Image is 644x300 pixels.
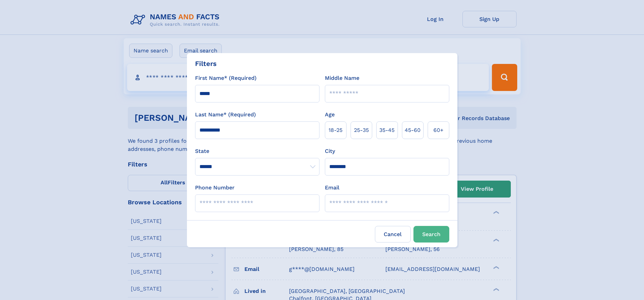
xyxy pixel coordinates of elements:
label: Middle Name [325,74,359,82]
label: First Name* (Required) [195,74,257,82]
span: 18‑25 [329,126,342,134]
label: Cancel [375,226,411,243]
span: 60+ [433,126,444,134]
label: City [325,147,335,155]
span: 35‑45 [379,126,395,134]
label: Age [325,111,335,119]
span: 45‑60 [405,126,421,134]
label: Phone Number [195,184,235,192]
label: State [195,147,319,155]
button: Search [413,226,449,243]
label: Email [325,184,339,192]
div: Filters [195,59,217,69]
span: 25‑35 [354,126,369,134]
label: Last Name* (Required) [195,111,256,119]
